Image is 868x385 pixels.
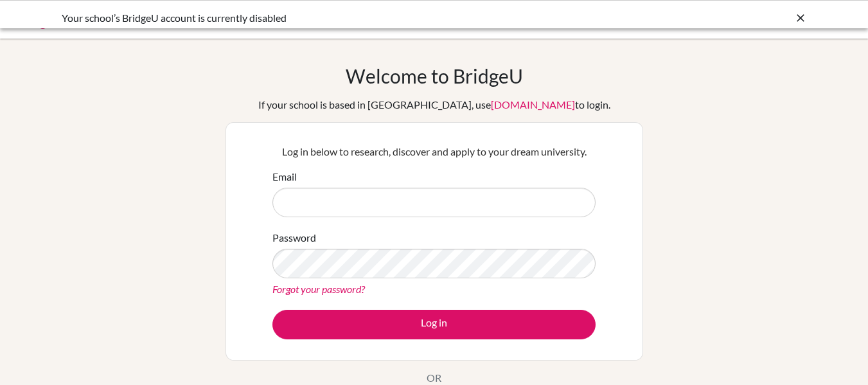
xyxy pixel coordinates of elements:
h1: Welcome to BridgeU [346,64,523,87]
a: [DOMAIN_NAME] [491,98,575,111]
a: Forgot your password? [272,283,365,295]
div: Your school’s BridgeU account is currently disabled [62,10,614,26]
div: If your school is based in [GEOGRAPHIC_DATA], use to login. [258,97,610,112]
label: Email [272,169,297,184]
button: Log in [272,310,596,339]
p: Log in below to research, discover and apply to your dream university. [272,144,596,159]
label: Password [272,230,316,246]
